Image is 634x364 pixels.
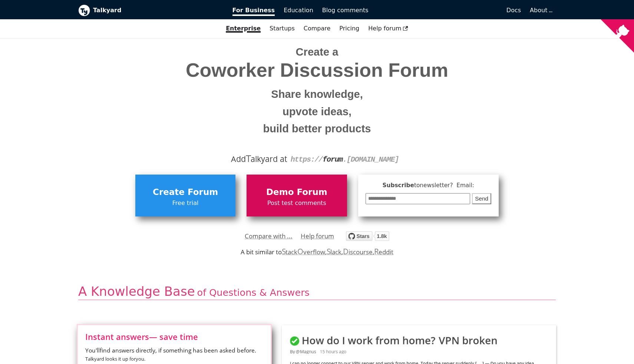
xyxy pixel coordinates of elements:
span: Instant answers — save time [85,332,263,341]
a: Compare [304,25,331,32]
a: Reddit [374,248,393,256]
span: Demo Forum [250,185,343,199]
a: Demo ForumPost test comments [247,175,347,216]
span: T [246,152,251,165]
img: talkyard.svg [346,231,389,241]
div: Add alkyard at [84,153,550,165]
a: Slack [327,248,341,256]
span: S [327,246,331,257]
span: Subscribe [366,181,492,190]
a: Help forum [364,22,413,35]
span: Post test comments [250,198,343,208]
a: About [530,7,551,14]
small: Talkyard looks it up for you . [85,355,145,362]
span: Blog comments [322,7,369,14]
span: Docs [506,7,521,14]
a: Education [279,4,318,17]
img: Talkyard logo [78,4,90,16]
a: Discourse [343,248,372,256]
b: Talkyard [93,6,222,15]
a: Talkyard logoTalkyard [78,4,222,16]
span: R [374,246,379,257]
a: Star debiki/talkyard on GitHub [346,232,389,243]
span: of Questions & Answers [197,287,310,298]
a: For Business [228,4,280,17]
span: D [343,246,349,257]
a: Blog comments [318,4,373,17]
small: upvote ideas, [84,103,550,120]
button: Send [472,193,491,205]
span: Free trial [139,198,232,208]
a: Compare with ... [245,231,293,242]
a: Pricing [335,22,364,35]
span: Help forum [368,25,408,32]
small: Share knowledge, [84,86,550,103]
a: StackOverflow [282,248,325,256]
span: You'll find answers directly, if something has been asked before. [85,346,263,363]
span: Create Forum [139,185,232,199]
h2: A Knowledge Base [78,284,556,300]
a: Help forum [301,231,334,242]
span: to newsletter ? Email: [414,182,474,189]
span: O [297,246,303,257]
span: Create a [296,46,339,58]
a: Docs [373,4,526,17]
a: Startups [265,22,299,35]
span: For Business [232,7,275,16]
strong: forum [323,155,343,164]
span: Education [284,7,313,14]
span: Coworker Discussion Forum [84,60,550,81]
a: Create ForumFree trial [135,175,235,216]
span: S [282,246,286,257]
small: build better products [84,120,550,138]
a: Enterprise [221,22,265,35]
code: https:// . [DOMAIN_NAME] [291,155,399,164]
